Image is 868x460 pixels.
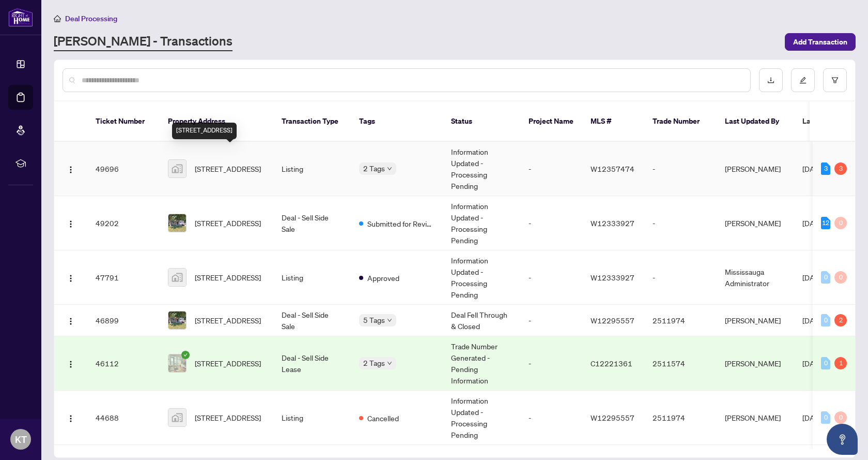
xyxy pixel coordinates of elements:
td: Deal Fell Through & Closed [443,305,520,336]
img: Logo [67,166,75,174]
span: [DATE] [802,359,825,368]
span: [STREET_ADDRESS] [195,358,261,369]
td: - [644,250,717,305]
div: 0 [821,314,830,327]
span: edit [799,77,807,84]
th: Transaction Type [273,101,351,142]
span: [STREET_ADDRESS] [195,412,261,423]
span: 2 Tags [363,162,385,174]
span: Cancelled [367,412,399,424]
td: - [520,336,582,391]
td: 44688 [87,391,160,445]
th: Property Address [160,101,273,142]
td: 47791 [87,250,160,305]
td: 2511574 [644,336,717,391]
span: check-circle [181,351,190,359]
span: Submitted for Review [367,218,435,229]
button: Logo [63,269,79,286]
img: thumbnail-img [168,311,186,329]
img: Logo [67,414,75,423]
img: Logo [67,360,75,368]
div: 3 [821,162,830,175]
span: [DATE] [802,413,825,422]
img: logo [8,8,33,27]
th: Ticket Number [87,101,160,142]
span: [STREET_ADDRESS] [195,217,261,229]
td: 2511974 [644,305,717,336]
td: - [644,196,717,250]
span: Approved [367,272,399,284]
th: Trade Number [644,101,717,142]
div: 2 [834,314,847,327]
span: [DATE] [802,316,825,325]
td: Listing [273,391,351,445]
td: 2511974 [644,391,717,445]
td: - [520,142,582,196]
td: Deal - Sell Side Sale [273,196,351,250]
td: 49696 [87,142,160,196]
span: Add Transaction [793,34,847,50]
td: [PERSON_NAME] [717,336,794,391]
div: 0 [821,271,830,284]
td: Listing [273,250,351,305]
button: Logo [63,160,79,177]
img: Logo [67,220,75,228]
td: Mississauga Administrator [717,250,794,305]
td: Deal - Sell Side Sale [273,305,351,336]
span: Last Modified Date [802,115,865,127]
span: W12333927 [591,273,634,282]
span: C12221361 [591,359,632,368]
td: Deal - Sell Side Lease [273,336,351,391]
div: 0 [834,411,847,424]
td: Information Updated - Processing Pending [443,196,520,250]
td: - [520,250,582,305]
td: - [520,305,582,336]
span: W12357474 [591,164,634,173]
img: thumbnail-img [168,409,186,426]
button: Logo [63,312,79,329]
td: 49202 [87,196,160,250]
button: Add Transaction [785,33,856,51]
th: Status [443,101,520,142]
span: W12295557 [591,316,634,325]
span: [STREET_ADDRESS] [195,163,261,174]
span: KT [15,432,27,447]
span: W12333927 [591,218,634,228]
th: MLS # [582,101,644,142]
button: download [759,68,783,92]
button: Logo [63,355,79,372]
span: [DATE] [802,273,825,282]
button: Logo [63,409,79,426]
img: Logo [67,274,75,283]
td: 46899 [87,305,160,336]
div: 0 [834,217,847,229]
a: [PERSON_NAME] - Transactions [54,33,233,51]
td: [PERSON_NAME] [717,391,794,445]
td: - [520,196,582,250]
span: down [387,166,392,171]
div: 0 [834,271,847,284]
td: - [520,391,582,445]
div: 12 [821,217,830,229]
td: - [644,142,717,196]
td: [PERSON_NAME] [717,196,794,250]
span: home [54,15,61,22]
img: thumbnail-img [168,214,186,232]
div: 3 [834,162,847,175]
img: thumbnail-img [168,354,186,372]
td: Information Updated - Processing Pending [443,250,520,305]
td: Listing [273,142,351,196]
span: Deal Processing [65,14,117,23]
th: Last Updated By [717,101,794,142]
button: filter [823,68,847,92]
button: Logo [63,215,79,231]
span: 5 Tags [363,314,385,326]
span: 2 Tags [363,357,385,369]
img: Logo [67,317,75,325]
td: Information Updated - Processing Pending [443,142,520,196]
td: [PERSON_NAME] [717,142,794,196]
span: [STREET_ADDRESS] [195,315,261,326]
th: Project Name [520,101,582,142]
div: 1 [834,357,847,369]
span: W12295557 [591,413,634,422]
